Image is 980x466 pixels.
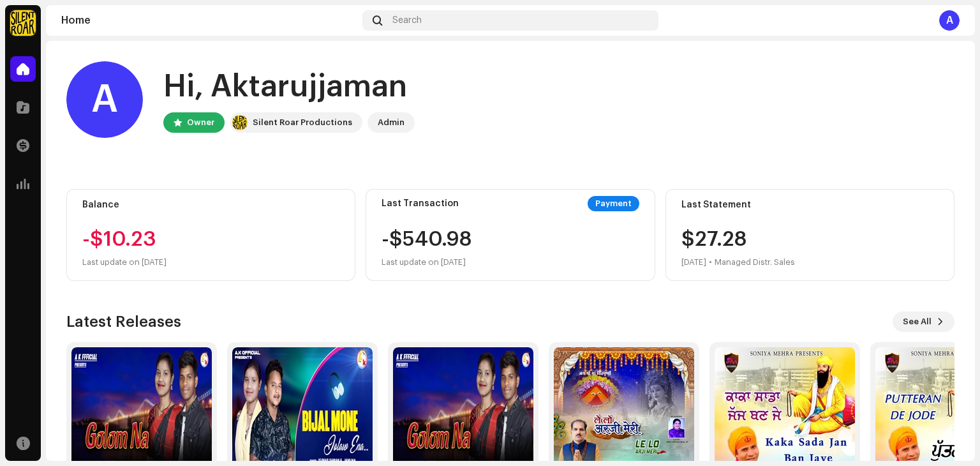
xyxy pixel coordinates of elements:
div: Last update on [DATE] [382,255,471,270]
img: fcfd72e7-8859-4002-b0df-9a7058150634 [232,115,248,130]
div: Admin [378,115,405,130]
re-o-card-value: Balance [66,189,355,281]
div: Payment [588,196,639,211]
div: A [66,61,143,138]
span: Search [392,15,422,26]
div: Balance [82,200,339,210]
div: Managed Distr. Sales [715,255,795,270]
img: fcfd72e7-8859-4002-b0df-9a7058150634 [10,10,36,36]
div: • [709,255,712,270]
span: See All [903,309,932,334]
re-o-card-value: Last Statement [665,189,954,281]
div: A [939,10,960,31]
div: Owner [187,115,214,130]
div: Last Statement [681,200,939,210]
div: Home [61,15,357,26]
div: Last update on [DATE] [82,255,339,270]
div: Hi, Aktarujjaman [163,66,415,107]
div: [DATE] [681,255,706,270]
button: See All [893,312,954,332]
h3: Latest Releases [66,312,181,332]
div: Silent Roar Productions [253,115,352,130]
div: Last Transaction [382,199,459,209]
